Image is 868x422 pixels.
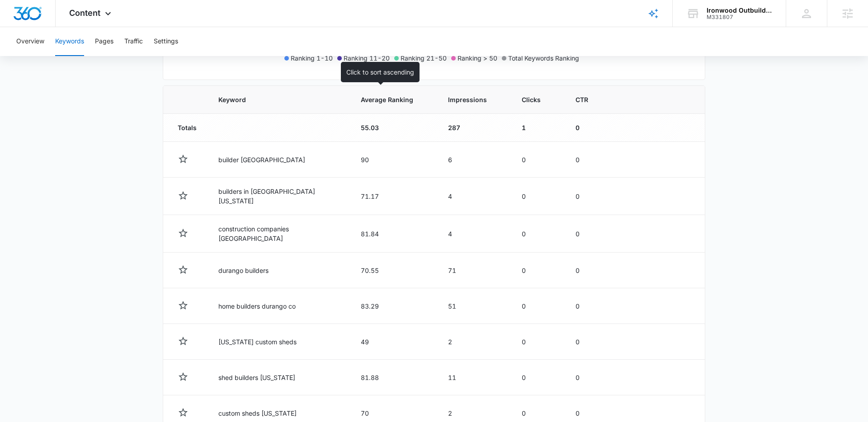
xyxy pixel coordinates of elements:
[511,178,565,215] td: 0
[163,114,208,142] td: Totals
[350,288,437,324] td: 83.29
[565,114,612,142] td: 0
[565,324,612,360] td: 0
[344,54,390,62] span: Ranking 11-20
[208,253,350,288] td: durango builders
[350,215,437,253] td: 81.84
[24,52,32,60] img: tab_domain_overview_orange.svg
[576,95,588,104] span: CTR
[401,54,447,62] span: Ranking 21-50
[437,324,511,360] td: 2
[350,178,437,215] td: 71.17
[95,27,113,56] button: Pages
[511,142,565,178] td: 0
[437,360,511,395] td: 11
[124,27,143,56] button: Traffic
[34,53,81,59] div: Domain Overview
[511,288,565,324] td: 0
[208,142,350,178] td: builder [GEOGRAPHIC_DATA]
[565,142,612,178] td: 0
[208,360,350,395] td: shed builders [US_STATE]
[565,253,612,288] td: 0
[437,288,511,324] td: 51
[437,114,511,142] td: 287
[90,52,97,60] img: tab_keywords_by_traffic_grey.svg
[437,178,511,215] td: 4
[341,62,420,82] div: Click to sort ascending
[511,215,565,253] td: 0
[508,54,579,62] span: Total Keywords Ranking
[208,178,350,215] td: builders in [GEOGRAPHIC_DATA] [US_STATE]
[437,215,511,253] td: 4
[565,178,612,215] td: 0
[511,253,565,288] td: 0
[437,253,511,288] td: 71
[208,288,350,324] td: home builders durango co
[350,253,437,288] td: 70.55
[707,7,773,14] div: account name
[291,54,333,62] span: Ranking 1-10
[350,324,437,360] td: 49
[208,324,350,360] td: [US_STATE] custom sheds
[208,215,350,253] td: construction companies [GEOGRAPHIC_DATA]
[565,288,612,324] td: 0
[511,114,565,142] td: 1
[350,142,437,178] td: 90
[69,8,100,18] span: Content
[522,95,541,104] span: Clicks
[350,114,437,142] td: 55.03
[350,360,437,395] td: 81.88
[511,324,565,360] td: 0
[448,95,487,104] span: Impressions
[24,23,99,31] div: Domain: [DOMAIN_NAME]
[100,53,152,59] div: Keywords by Traffic
[707,14,773,20] div: account id
[565,360,612,395] td: 0
[511,360,565,395] td: 0
[14,23,22,31] img: website_grey.svg
[25,14,44,22] div: v 4.0.25
[565,215,612,253] td: 0
[55,27,84,56] button: Keywords
[218,95,326,104] span: Keyword
[16,27,44,56] button: Overview
[361,95,413,104] span: Average Ranking
[154,27,178,56] button: Settings
[14,14,22,22] img: logo_orange.svg
[437,142,511,178] td: 6
[458,54,497,62] span: Ranking > 50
